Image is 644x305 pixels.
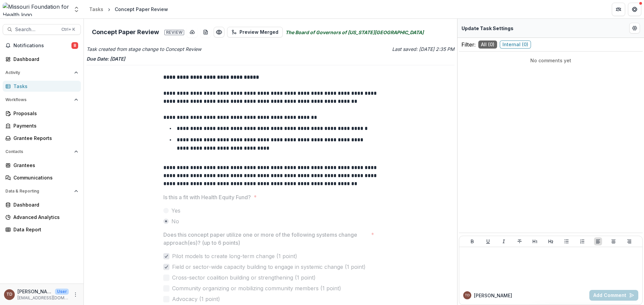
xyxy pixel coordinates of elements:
[3,40,81,51] button: Notifications8
[13,122,75,129] div: Payments
[484,237,492,245] button: Underline
[115,6,168,13] div: Concept Paper Review
[462,41,476,49] p: Filter:
[462,57,640,64] p: No comments yet
[612,3,625,16] button: Partners
[13,110,75,117] div: Proposals
[609,237,618,245] button: Align Center
[3,67,81,78] button: Open Activity
[500,41,531,49] span: Internal ( 0 )
[625,237,633,245] button: Align Right
[214,27,224,37] button: Preview fe8367b3-fb1b-42f8-a492-6c2fa798e793.pdf
[562,237,571,245] button: Bullet List
[3,199,81,210] a: Dashboard
[87,4,106,14] a: Tasks
[3,224,81,235] a: Data Report
[72,3,81,16] button: Open entity switcher
[5,149,71,154] span: Contacts
[500,237,508,245] button: Italicize
[547,237,555,245] button: Heading 2
[3,172,81,183] a: Communications
[5,97,71,102] span: Workflows
[629,23,640,33] button: Edit Form Settings
[285,29,424,36] i: The Board of Governors of [US_STATE][GEOGRAPHIC_DATA]
[3,133,81,144] a: Grantee Reports
[92,28,184,36] h2: Concept Paper Review
[462,25,514,32] p: Update Task Settings
[172,263,366,271] span: Field or sector-wide capacity building to engage in systemic change (1 point)
[3,3,69,16] img: Missouri Foundation for Health logo
[172,274,316,282] span: Cross-sector coalition building or strengthening (1 point)
[3,160,81,171] a: Grantees
[13,135,75,142] div: Grantee Reports
[13,83,75,90] div: Tasks
[3,54,81,65] a: Dashboard
[172,295,220,303] span: Advocacy (1 point)
[172,252,297,260] span: Pilot models to create long-term change (1 point)
[55,289,69,295] p: User
[163,231,368,247] p: Does this concept paper utilize one or more of the following systems change approach(es)? (up to ...
[71,42,78,49] span: 8
[589,290,638,301] button: Add Comment
[5,189,71,194] span: Data & Reporting
[172,284,341,292] span: Community organizing or mobilizing community members (1 point)
[71,291,79,299] button: More
[13,214,75,221] div: Advanced Analytics
[516,237,524,245] button: Strike
[3,24,81,35] button: Search...
[17,295,69,301] p: [EMAIL_ADDRESS][DOMAIN_NAME]
[468,237,476,245] button: Bold
[163,193,251,201] p: Is this a fit with Health Equity Fund?
[200,27,211,37] button: download-word-button
[272,46,455,53] p: Last saved: [DATE] 2:35 PM
[578,237,586,245] button: Ordered List
[227,27,283,37] button: Preview Merged
[187,27,198,37] button: download-button
[531,237,539,245] button: Heading 1
[13,162,75,169] div: Grantees
[171,207,180,215] span: Yes
[5,70,71,75] span: Activity
[87,55,454,62] p: Due Date: [DATE]
[60,26,76,33] div: Ctrl + K
[13,43,71,49] span: Notifications
[89,6,103,13] div: Tasks
[465,294,470,297] div: Ty Dowdy
[13,201,75,208] div: Dashboard
[478,41,497,49] span: All ( 0 )
[87,46,269,53] p: Task created from stage change to Concept Review
[13,226,75,233] div: Data Report
[15,27,57,32] span: Search...
[3,120,81,131] a: Payments
[17,288,52,295] p: [PERSON_NAME]
[87,4,171,14] nav: breadcrumb
[171,217,179,225] span: No
[6,292,12,297] div: Ty Dowdy
[594,237,602,245] button: Align Left
[3,146,81,157] button: Open Contacts
[164,30,184,35] span: Review
[3,81,81,92] a: Tasks
[3,186,81,197] button: Open Data & Reporting
[3,94,81,105] button: Open Workflows
[13,174,75,181] div: Communications
[628,3,641,16] button: Get Help
[3,212,81,223] a: Advanced Analytics
[3,108,81,119] a: Proposals
[13,56,75,63] div: Dashboard
[474,292,512,299] p: [PERSON_NAME]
